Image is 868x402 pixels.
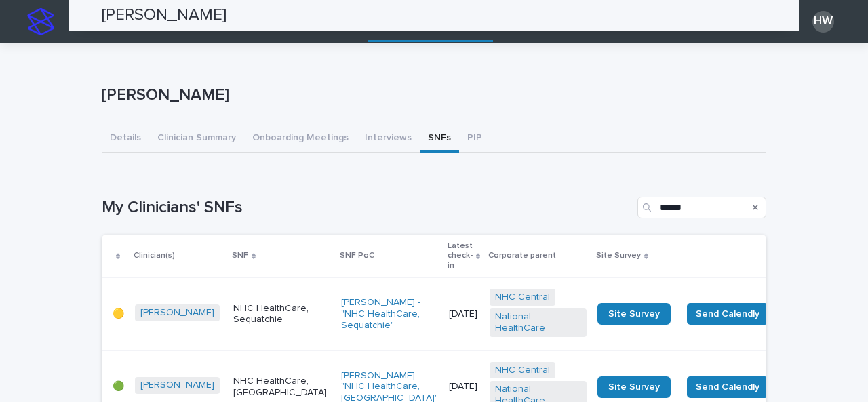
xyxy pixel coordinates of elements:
a: National HealthCare [495,311,581,334]
span: Site Survey [608,309,660,319]
button: Details [102,125,149,153]
p: NHC HealthCare, Sequatchie [233,303,330,326]
p: 🟡 [113,308,124,320]
a: NHC Central [495,365,550,376]
a: NHC Central [495,292,550,303]
p: [DATE] [449,381,479,393]
p: Corporate parent [488,248,556,263]
p: [DATE] [449,308,479,320]
span: Site Survey [608,382,660,392]
p: NHC HealthCare, [GEOGRAPHIC_DATA] [233,376,330,399]
span: Send Calendly [696,380,759,394]
button: SNFs [420,125,459,153]
button: Interviews [357,125,420,153]
p: SNF PoC [340,248,374,263]
a: [PERSON_NAME] [140,380,214,391]
a: [PERSON_NAME] - "NHC HealthCare, Sequatchie" [341,297,438,331]
a: Site Survey [597,376,671,398]
img: stacker-logo-s-only.png [27,8,54,35]
a: Site Survey [597,303,671,325]
p: SNF [232,248,248,263]
div: HW [812,11,834,33]
h1: My Clinicians' SNFs [102,198,632,218]
p: Site Survey [596,248,641,263]
p: [PERSON_NAME] [102,85,761,105]
button: PIP [459,125,490,153]
p: Latest check-in [448,239,473,273]
button: Send Calendly [687,303,768,325]
p: Clinician(s) [134,248,175,263]
a: [PERSON_NAME] [140,307,214,319]
button: Send Calendly [687,376,768,398]
button: Onboarding Meetings [244,125,357,153]
input: Search [637,197,766,218]
p: 🟢 [113,381,124,393]
span: Send Calendly [696,307,759,321]
button: Clinician Summary [149,125,244,153]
